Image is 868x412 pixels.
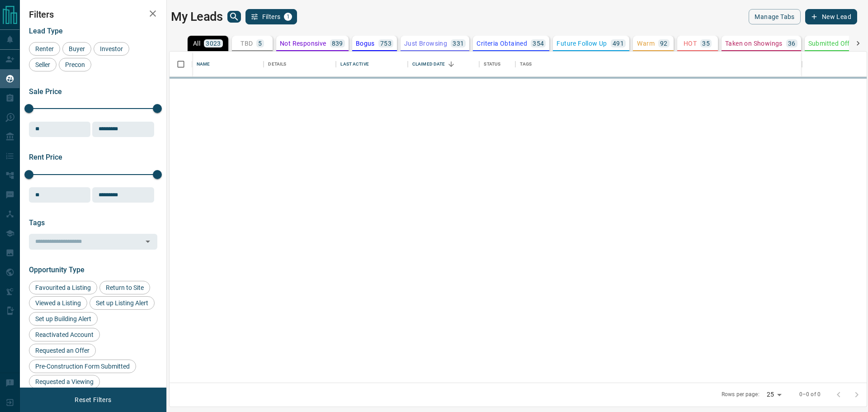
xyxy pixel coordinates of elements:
p: 354 [533,40,544,47]
span: Return to Site [103,284,147,291]
div: 25 [763,388,785,401]
span: 1 [285,14,291,20]
p: All [193,40,200,47]
button: search button [227,11,241,23]
p: 3023 [206,40,221,47]
p: Warm [637,40,655,47]
p: Not Responsive [280,40,326,47]
span: Requested an Offer [32,347,93,354]
div: Last Active [336,52,407,77]
div: Set up Listing Alert [90,296,155,310]
p: Bogus [356,40,375,47]
span: Seller [32,61,53,68]
div: Status [484,52,500,77]
p: 753 [380,40,392,47]
p: Criteria Obtained [476,40,527,47]
div: Pre-Construction Form Submitted [29,360,136,373]
p: 491 [613,40,624,47]
div: Name [197,52,210,77]
span: Reactivated Account [32,331,97,338]
button: Reset Filters [69,392,117,407]
span: Set up Listing Alert [93,299,151,307]
p: Submitted Offer [808,40,856,47]
div: Status [479,52,515,77]
button: New Lead [805,9,857,24]
button: Manage Tabs [749,9,800,24]
p: HOT [684,40,697,47]
button: Filters1 [245,9,297,24]
div: Investor [94,42,129,56]
p: TBD [241,40,253,47]
div: Requested an Offer [29,344,96,357]
span: Requested a Viewing [32,378,97,385]
span: Opportunity Type [29,265,85,274]
div: Last Active [340,52,368,77]
div: Seller [29,58,57,71]
div: Details [264,52,336,77]
div: Return to Site [99,281,150,294]
p: 331 [453,40,464,47]
p: 92 [660,40,668,47]
div: Claimed Date [408,52,479,77]
p: Just Browsing [404,40,447,47]
h2: Filters [29,9,157,20]
span: Renter [32,45,57,52]
div: Reactivated Account [29,328,100,341]
p: 839 [332,40,343,47]
div: Name [192,52,264,77]
h1: My Leads [171,9,223,24]
p: Taken on Showings [725,40,783,47]
div: Precon [59,58,91,71]
div: Viewed a Listing [29,296,87,310]
div: Details [268,52,286,77]
div: Favourited a Listing [29,281,97,294]
div: Tags [515,52,802,77]
span: Rent Price [29,153,62,161]
span: Sale Price [29,87,62,96]
span: Investor [97,45,126,52]
button: Open [142,235,154,248]
span: Lead Type [29,27,63,35]
div: Buyer [62,42,91,56]
p: Future Follow Up [557,40,607,47]
button: Sort [445,58,458,71]
div: Claimed Date [412,52,445,77]
div: Renter [29,42,60,56]
span: Tags [29,218,45,227]
span: Favourited a Listing [32,284,94,291]
span: Precon [62,61,88,68]
div: Tags [520,52,532,77]
div: Requested a Viewing [29,375,100,388]
span: Buyer [66,45,88,52]
div: Set up Building Alert [29,312,98,326]
span: Viewed a Listing [32,299,84,307]
span: Pre-Construction Form Submitted [32,363,133,370]
p: Rows per page: [722,391,759,398]
p: 0–0 of 0 [799,391,821,398]
span: Set up Building Alert [32,315,94,322]
p: 36 [788,40,796,47]
p: 5 [258,40,262,47]
p: 35 [702,40,710,47]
